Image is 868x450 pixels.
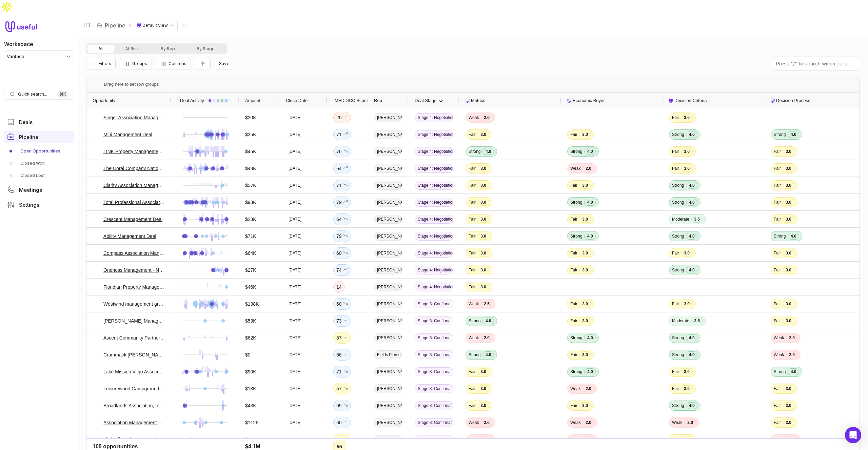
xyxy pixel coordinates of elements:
[336,215,348,223] div: 64
[672,233,684,239] span: Strong
[82,20,92,30] button: Collapse sidebar
[289,200,301,205] time: [DATE]
[579,131,591,138] span: 3.0
[415,97,436,105] span: Deal Stage
[219,61,230,66] span: Save
[103,130,152,139] a: Mihi Management Deal
[686,131,697,138] span: 4.0
[691,216,703,223] span: 3.5
[570,386,580,391] span: Weak
[343,335,348,341] span: No change
[336,114,348,122] div: 20
[774,318,781,324] span: Fair
[289,318,301,324] time: [DATE]
[336,249,348,257] div: 60
[584,148,596,155] span: 4.0
[103,198,165,206] a: Total Professional Association Management - New Deal
[245,114,256,122] span: $20K
[245,300,259,308] span: $138K
[103,334,165,342] a: Ascent Community Partners - New Deal
[4,158,74,169] a: Closed Won
[674,97,707,105] span: Decision Criteria
[583,165,594,172] span: 2.0
[672,301,679,307] span: Fair
[415,401,453,410] span: Stage 3: Confirmation
[186,45,225,53] button: By Stage
[92,21,94,29] span: |
[415,232,453,241] span: Stage 4: Negotiation
[783,402,794,409] span: 3.0
[570,132,577,137] span: Fair
[579,216,591,223] span: 3.0
[788,368,799,375] span: 4.0
[103,249,165,257] a: Compass Association Management Deal
[466,93,555,109] div: Metrics
[289,250,301,256] time: [DATE]
[215,58,234,69] button: Create a new saved view
[783,250,794,257] span: 3.0
[672,369,679,374] span: Fair
[570,166,580,171] span: Weak
[93,97,115,105] span: Opportunity
[478,199,489,206] span: 3.0
[245,164,256,172] span: $48K
[289,284,301,290] time: [DATE]
[783,182,794,189] span: 3.0
[57,91,68,98] kbd: ⌘ K
[482,351,494,358] span: 4.0
[245,198,256,206] span: $93K
[691,318,703,324] span: 3.5
[774,183,781,188] span: Fair
[686,182,697,189] span: 4.0
[469,115,479,120] span: Weak
[774,352,784,357] span: Weak
[19,135,38,140] span: Pipeline
[415,316,453,325] span: Stage 3: Confirmation
[681,385,693,392] span: 3.0
[336,164,348,172] div: 64
[579,402,591,409] span: 3.0
[103,266,165,274] a: Oneness Management - New Deal
[335,97,368,105] span: MEDDICC Score
[374,384,402,393] span: [PERSON_NAME]
[4,131,74,143] a: Pipeline
[469,132,476,137] span: Fair
[469,284,476,290] span: Fair
[289,386,301,391] time: [DATE]
[478,131,489,138] span: 3.0
[19,202,39,207] span: Settings
[567,93,657,109] div: Economic Buyer
[415,215,453,224] span: Stage 4: Negotiation
[570,200,582,205] span: Strong
[681,301,693,307] span: 3.0
[845,427,861,443] div: Open Intercom Messenger
[478,385,489,392] span: 3.0
[289,267,301,273] time: [DATE]
[579,351,591,358] span: 3.0
[681,368,693,375] span: 3.0
[672,403,684,408] span: Strong
[343,115,348,120] span: No change
[686,351,697,358] span: 4.0
[103,114,165,122] a: Singer Association Management - New Deal
[374,283,402,291] span: [PERSON_NAME]
[415,333,453,342] span: Stage 3: Confirmation
[774,217,781,222] span: Fair
[289,301,301,307] time: [DATE]
[336,317,348,325] div: 73
[478,284,489,290] span: 3.0
[336,181,348,189] div: 71
[478,216,489,223] span: 3.0
[103,232,156,240] a: Ability Management Deal
[774,403,781,408] span: Fair
[415,113,453,122] span: Stage 4: Negotiation
[672,352,684,357] span: Strong
[686,402,697,409] span: 4.0
[584,368,596,375] span: 4.0
[415,130,453,139] span: Stage 4: Negotiation
[570,217,577,222] span: Fair
[481,114,492,121] span: 2.0
[289,403,301,408] time: [DATE]
[478,267,489,273] span: 3.0
[672,335,684,341] span: Strong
